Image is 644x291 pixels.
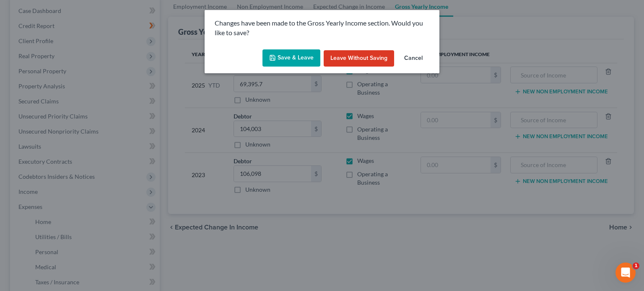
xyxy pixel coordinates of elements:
span: 1 [633,263,639,269]
button: Save & Leave [262,49,320,67]
iframe: Intercom live chat [615,263,636,283]
button: Cancel [397,50,429,67]
button: Leave without Saving [324,50,394,67]
p: Changes have been made to the Gross Yearly Income section. Would you like to save? [215,18,429,38]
